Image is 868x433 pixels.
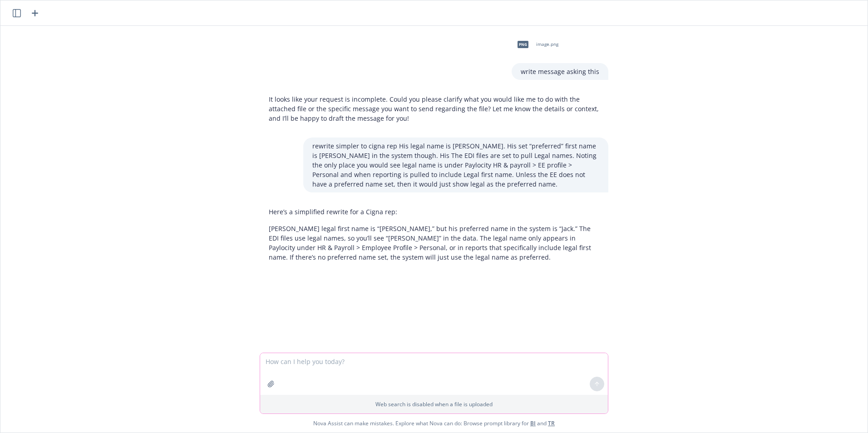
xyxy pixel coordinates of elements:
[548,419,555,427] a: TR
[269,207,599,216] p: Here’s a simplified rewrite for a Cigna rep:
[4,414,864,433] span: Nova Assist can make mistakes. Explore what Nova can do: Browse prompt library for and
[266,400,602,408] p: Web search is disabled when a file is uploaded
[536,41,558,47] span: image.png
[512,33,560,56] div: pngimage.png
[269,94,599,123] p: It looks like your request is incomplete. Could you please clarify what you would like me to do w...
[269,224,599,262] p: [PERSON_NAME] legal first name is “[PERSON_NAME],” but his preferred name in the system is “Jack....
[312,141,599,189] p: rewrite simpler to cigna rep His legal name is [PERSON_NAME]. His set “preferred” first name is [...
[518,41,528,48] span: png
[530,419,536,427] a: BI
[521,67,599,76] p: write message asking this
